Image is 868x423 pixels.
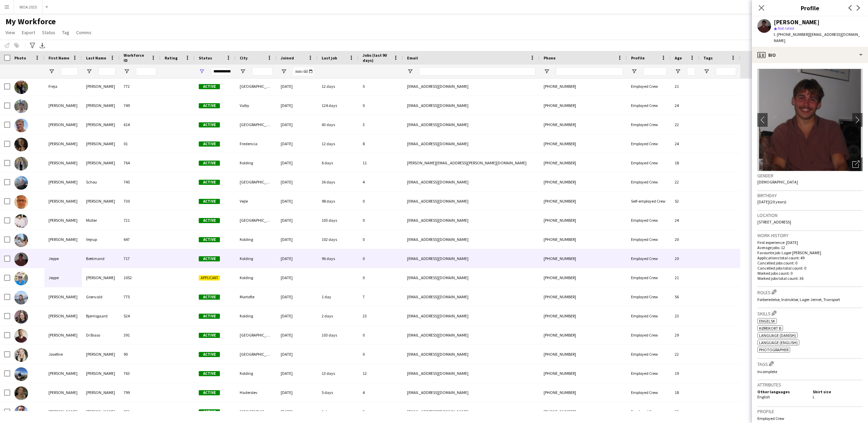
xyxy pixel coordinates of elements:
[403,211,540,230] div: [EMAIL_ADDRESS][DOMAIN_NAME]
[44,115,82,134] div: [PERSON_NAME]
[403,153,540,172] div: [PERSON_NAME][EMAIL_ADDRESS][PERSON_NAME][DOMAIN_NAME]
[14,233,28,247] img: Jens-Peter Vejrup
[318,96,359,115] div: 124 days
[277,345,318,364] div: [DATE]
[359,173,403,191] div: 4
[236,134,277,153] div: Fredericia
[124,68,130,74] button: Open Filter Menu
[318,77,359,96] div: 12 days
[419,67,535,76] input: Email Filter Input
[540,402,627,421] div: [PHONE_NUMBER]
[544,68,550,74] button: Open Filter Menu
[544,55,556,60] span: Phone
[120,268,160,287] div: 1052
[359,383,403,402] div: 4
[236,230,277,249] div: Kolding
[120,173,160,191] div: 745
[44,230,82,249] div: [PERSON_NAME]
[671,383,699,402] div: 18
[627,268,671,287] div: Employed Crew
[281,55,294,60] span: Joined
[76,29,92,36] span: Comms
[14,157,28,170] img: Isabella Gehlen
[48,55,69,60] span: First Name
[318,306,359,325] div: 2 days
[363,53,391,63] span: Jobs (last 90 days)
[22,29,35,36] span: Export
[671,402,699,421] div: 33
[540,134,627,153] div: [PHONE_NUMBER]
[14,329,28,343] img: Johannes Di Biaso
[14,138,28,151] img: Ida Rosenmai
[403,134,540,153] div: [EMAIL_ADDRESS][DOMAIN_NAME]
[540,364,627,383] div: [PHONE_NUMBER]
[757,271,863,276] p: Worked jobs count: 0
[643,67,667,76] input: Profile Filter Input
[540,77,627,96] div: [PHONE_NUMBER]
[86,55,106,60] span: Last Name
[671,268,699,287] div: 21
[318,173,359,191] div: 36 days
[98,67,115,76] input: Last Name Filter Input
[778,26,794,31] span: Not rated
[403,77,540,96] div: [EMAIL_ADDRESS][DOMAIN_NAME]
[627,192,671,210] div: Self-employed Crew
[627,173,671,191] div: Employed Crew
[757,199,786,204] span: [DATE] (20 years)
[757,245,863,250] p: Average jobs: 12
[359,249,403,268] div: 0
[627,211,671,230] div: Employed Crew
[540,96,627,115] div: [PHONE_NUMBER]
[318,383,359,402] div: 5 days
[540,230,627,249] div: [PHONE_NUMBER]
[44,249,82,268] div: Jeppe
[44,326,82,344] div: [PERSON_NAME]
[671,96,699,115] div: 24
[277,134,318,153] div: [DATE]
[671,77,699,96] div: 21
[627,96,671,115] div: Employed Crew
[277,364,318,383] div: [DATE]
[199,161,220,166] span: Active
[318,211,359,230] div: 103 days
[199,275,220,281] span: Applicant
[14,0,43,14] button: WOA 2025
[120,249,160,268] div: 717
[359,211,403,230] div: 0
[671,192,699,210] div: 52
[675,68,681,74] button: Open Filter Menu
[14,406,28,419] img: Julius Vissing
[236,364,277,383] div: Kolding
[359,153,403,172] div: 11
[44,383,82,402] div: [PERSON_NAME]
[277,287,318,306] div: [DATE]
[14,367,28,381] img: Josephine Bonefeld andersen
[359,192,403,210] div: 0
[14,253,28,266] img: Jeppe Bækmand
[59,28,72,37] a: Tag
[627,364,671,383] div: Employed Crew
[277,306,318,325] div: [DATE]
[757,265,863,271] p: Cancelled jobs total count: 0
[359,96,403,115] div: 0
[14,348,28,362] img: Josefine Brandorff
[44,173,82,191] div: [PERSON_NAME]
[403,173,540,191] div: [EMAIL_ADDRESS][DOMAIN_NAME]
[277,326,318,344] div: [DATE]
[318,402,359,421] div: 1 day
[671,211,699,230] div: 24
[14,195,28,209] img: Jakob West Rasmussen
[82,134,120,153] div: [PERSON_NAME]
[14,272,28,285] img: Jeppe Nielsen
[14,214,28,228] img: Jens Müller
[14,80,28,94] img: Freja Schnell
[120,211,160,230] div: 721
[318,287,359,306] div: 1 day
[671,287,699,306] div: 56
[82,268,120,287] div: [PERSON_NAME]
[252,67,272,76] input: City Filter Input
[359,402,403,421] div: 2
[82,115,120,134] div: [PERSON_NAME]
[44,211,82,230] div: [PERSON_NAME]
[671,364,699,383] div: 19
